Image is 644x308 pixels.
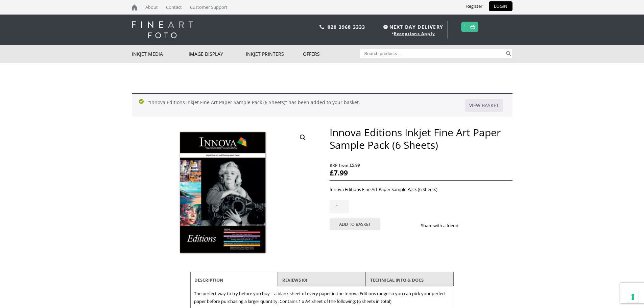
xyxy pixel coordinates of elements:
img: logo-white.svg [132,21,193,38]
h1: Innova Editions Inkjet Fine Art Paper Sample Pack (6 Sheets) [330,126,512,151]
button: Search [505,49,512,58]
input: Search products… [360,49,505,58]
a: Exceptions Apply [394,31,435,37]
a: 1 [463,22,467,32]
p: Share with a friend [421,222,467,230]
img: email sharing button [483,223,488,228]
img: Innova Editions Inkjet Fine Art Paper Sample Pack (6 Sheets) [132,126,314,261]
a: Description [194,274,223,286]
span: NEXT DAY DELIVERY [382,23,443,31]
a: Image Display [189,45,246,63]
a: Reviews (0) [282,274,307,286]
a: Register [461,1,487,11]
img: facebook sharing button [467,223,472,228]
a: LOGIN [489,1,512,11]
a: View full-screen image gallery [297,132,309,144]
input: Product quantity [330,200,349,213]
a: Inkjet Media [132,45,189,63]
img: basket.svg [470,25,475,29]
bdi: 7.99 [330,168,348,177]
p: The perfect way to try before you buy – a blank sheet of every paper in the Innova Editions range... [194,290,450,305]
span: £ [330,168,334,177]
button: Add to basket [330,218,380,230]
img: time.svg [383,25,388,29]
a: Offers [303,45,360,63]
img: phone.svg [319,25,324,29]
a: Inkjet Printers [246,45,303,63]
p: Innova Editions Fine Art Paper Sample Pack (6 Sheets) [330,186,512,193]
a: 020 3968 3333 [328,24,365,30]
a: View basket [465,99,503,112]
a: TECHNICAL INFO & DOCS [370,274,424,286]
span: RRP from £5.99 [330,161,512,169]
button: Your consent preferences for tracking technologies [627,291,639,303]
div: “Innova Editions Inkjet Fine Art Paper Sample Pack (6 Sheets)” has been added to your basket. [132,93,512,117]
img: twitter sharing button [475,223,480,228]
